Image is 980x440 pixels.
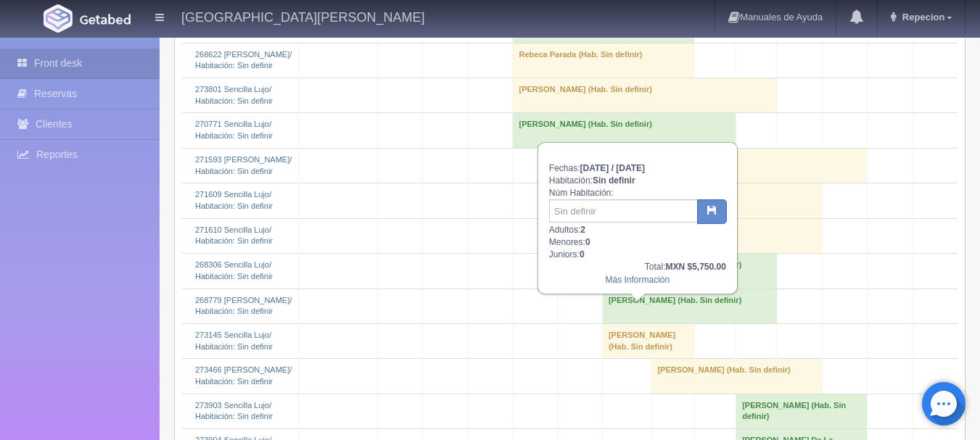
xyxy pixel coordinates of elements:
[651,359,823,394] td: [PERSON_NAME] (Hab. Sin definir)
[195,190,273,210] a: 271609 Sencilla Lujo/Habitación: Sin definir
[539,144,736,293] div: Fechas: Habitación: Núm Habitación: Adultos: Menores: Juniors:
[513,78,777,113] td: [PERSON_NAME] (Hab. Sin definir)
[44,4,73,33] img: Getabed
[513,113,736,148] td: [PERSON_NAME] (Hab. Sin definir)
[602,323,694,358] td: [PERSON_NAME] (Hab. Sin definir)
[736,394,868,428] td: [PERSON_NAME] (Hab. Sin definir)
[181,7,424,25] h4: [GEOGRAPHIC_DATA][PERSON_NAME]
[585,237,590,247] b: 0
[80,14,131,25] img: Getabed
[549,261,726,273] div: Total:
[580,163,646,173] b: [DATE] / [DATE]
[899,12,945,22] span: Repecion
[195,296,292,316] a: 268779 [PERSON_NAME]/Habitación: Sin definir
[195,401,273,421] a: 273903 Sencilla Lujo/Habitación: Sin definir
[593,175,635,186] b: Sin definir
[195,120,273,140] a: 270771 Sencilla Lujo/Habitación: Sin definir
[195,331,273,351] a: 273145 Sencilla Lujo/Habitación: Sin definir
[580,225,585,235] b: 2
[195,260,273,281] a: 268306 Sencilla Lujo/Habitación: Sin definir
[665,262,725,272] b: MXN $5,750.00
[580,249,585,260] b: 0
[602,289,777,323] td: [PERSON_NAME] (Hab. Sin definir)
[195,85,273,105] a: 273801 Sencilla Lujo/Habitación: Sin definir
[549,199,698,223] input: Sin definir
[195,50,292,70] a: 268622 [PERSON_NAME]/Habitación: Sin definir
[195,155,292,175] a: 271593 [PERSON_NAME]/Habitación: Sin definir
[513,43,694,78] td: Rebeca Parada (Hab. Sin definir)
[195,365,292,386] a: 273466 [PERSON_NAME]/Habitación: Sin definir
[606,275,670,285] a: Más Información
[195,225,273,246] a: 271610 Sencilla Lujo/Habitación: Sin definir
